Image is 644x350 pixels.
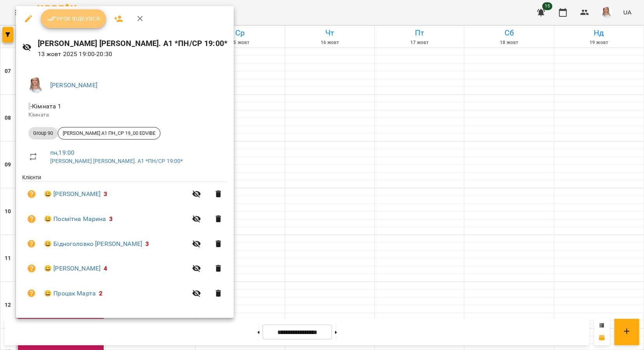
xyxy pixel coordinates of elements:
a: 😀 Бідноголовко [PERSON_NAME] [44,239,142,249]
ul: Клієнти [22,173,228,309]
button: Візит ще не сплачено. Додати оплату? [22,210,41,228]
p: Кімната [28,111,221,119]
a: 😀 Посмітна Марина [44,214,106,224]
a: пн , 19:00 [50,149,74,156]
a: [PERSON_NAME] [50,81,97,89]
span: 3 [109,215,113,223]
span: Урок відбувся [47,14,100,23]
h6: [PERSON_NAME] [PERSON_NAME]. А1 *ПН/СР 19:00* [38,37,228,49]
span: 4 [104,265,107,272]
a: 😀 [PERSON_NAME] [44,264,101,273]
button: Візит ще не сплачено. Додати оплату? [22,185,41,203]
button: Візит ще не сплачено. Додати оплату? [22,284,41,303]
span: 3 [145,240,149,247]
span: 2 [99,290,102,297]
span: - Кімната 1 [28,103,63,110]
button: Візит ще не сплачено. Додати оплату? [22,235,41,253]
p: 13 жовт 2025 19:00 - 20:30 [38,49,228,59]
a: 😀 Процак Марта [44,289,96,298]
button: Урок відбувся [41,9,106,28]
div: [PERSON_NAME] А1 ПН_СР 19_00 EDVIBE [58,127,161,140]
span: 3 [104,190,107,198]
a: [PERSON_NAME] [PERSON_NAME]. А1 *ПН/СР 19:00* [50,158,183,164]
span: [PERSON_NAME] А1 ПН_СР 19_00 EDVIBE [58,130,160,137]
img: a3864db21cf396e54496f7cceedc0ca3.jpg [28,78,44,93]
button: Візит ще не сплачено. Додати оплату? [22,259,41,278]
a: 😀 [PERSON_NAME] [44,189,101,199]
span: Group 90 [28,130,58,137]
